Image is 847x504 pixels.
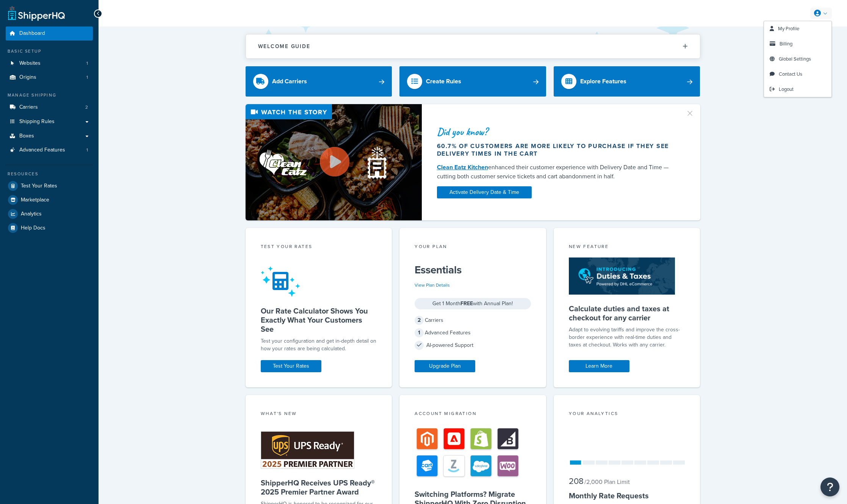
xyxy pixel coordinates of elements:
[86,147,88,153] span: 1
[415,328,424,337] span: 1
[778,25,799,32] span: My Profile
[764,21,831,36] a: My Profile
[19,119,55,125] span: Shipping Rules
[580,76,626,87] div: Explore Features
[820,477,839,496] button: Open Resource Center
[764,51,831,67] a: Global Settings
[6,100,93,114] a: Carriers2
[569,243,685,252] div: New Feature
[19,104,38,111] span: Carriers
[19,74,36,81] span: Origins
[261,478,377,496] h5: ShipperHQ Receives UPS Ready® 2025 Premier Partner Award
[415,340,531,351] div: AI-powered Support
[86,60,88,67] span: 1
[6,129,93,143] a: Boxes
[437,142,676,158] div: 60.7% of customers are more likely to purchase if they see delivery times in the cart
[437,126,676,137] div: Did you know?
[764,67,831,82] a: Contact Us
[569,360,629,372] a: Learn More
[19,60,41,67] span: Websites
[779,70,802,78] span: Contact Us
[584,477,630,486] small: / 2,000 Plan Limit
[399,66,546,97] a: Create Rules
[460,300,473,307] strong: FREE
[569,410,685,419] div: Your Analytics
[6,143,93,157] a: Advanced Features1
[437,163,676,181] div: enhanced their customer experience with Delivery Date and Time — cutting both customer service ti...
[261,360,321,372] a: Test Your Rates
[19,133,34,139] span: Boxes
[258,44,310,49] h2: Welcome Guide
[21,197,49,203] span: Marketplace
[261,337,377,353] div: Test your configuration and get in-depth detail on how your rates are being calculated.
[86,74,88,81] span: 1
[569,304,685,322] h5: Calculate duties and taxes at checkout for any carrier
[426,76,461,87] div: Create Rules
[6,221,93,235] a: Help Docs
[415,328,531,338] div: Advanced Features
[85,104,88,111] span: 2
[261,306,377,334] h5: Our Rate Calculator Shows You Exactly What Your Customers See
[764,82,831,97] a: Logout
[415,360,475,372] a: Upgrade Plan
[261,410,377,419] div: What's New
[19,147,65,153] span: Advanced Features
[437,163,488,172] a: Clean Eatz Kitchen
[569,475,584,487] span: 208
[554,66,700,97] a: Explore Features
[6,115,93,129] a: Shipping Rules
[415,243,531,252] div: Your Plan
[6,143,93,157] li: Advanced Features
[21,225,45,231] span: Help Docs
[6,193,93,207] a: Marketplace
[6,179,93,193] a: Test Your Rates
[779,86,794,93] span: Logout
[6,171,93,177] div: Resources
[764,36,831,51] a: Billing
[569,326,685,349] p: Adapt to evolving tariffs and improve the cross-border experience with real-time duties and taxes...
[261,243,377,252] div: Test your rates
[6,92,93,98] div: Manage Shipping
[6,56,93,70] li: Websites
[272,76,307,87] div: Add Carriers
[437,186,532,198] a: Activate Delivery Date & Time
[6,56,93,70] a: Websites1
[6,207,93,221] a: Analytics
[19,30,45,37] span: Dashboard
[415,410,531,419] div: Account Migration
[415,298,531,309] div: Get 1 Month with Annual Plan!
[21,183,57,189] span: Test Your Rates
[6,27,93,41] a: Dashboard
[780,40,792,47] span: Billing
[6,70,93,84] li: Origins
[21,211,42,217] span: Analytics
[6,70,93,84] a: Origins1
[246,66,392,97] a: Add Carriers
[415,316,424,325] span: 2
[246,34,700,58] button: Welcome Guide
[779,55,811,62] span: Global Settings
[6,48,93,55] div: Basic Setup
[6,100,93,114] li: Carriers
[246,104,422,220] img: Video thumbnail
[415,264,531,276] h5: Essentials
[569,491,685,500] h5: Monthly Rate Requests
[415,315,531,326] div: Carriers
[415,282,450,289] a: View Plan Details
